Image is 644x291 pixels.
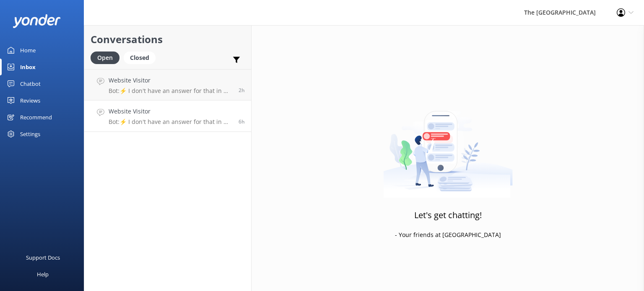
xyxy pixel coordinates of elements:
a: Website VisitorBot:⚡ I don't have an answer for that in my knowledge base. Please try and rephras... [84,100,251,132]
img: yonder-white-logo.png [13,14,61,28]
div: Support Docs [26,249,60,266]
div: Help [37,266,49,283]
div: Home [20,42,36,59]
a: Open [91,53,124,62]
a: Website VisitorBot:⚡ I don't have an answer for that in my knowledge base. Please try and rephras... [84,69,251,100]
img: artwork of a man stealing a conversation from at giant smartphone [383,93,513,198]
div: Closed [124,52,156,64]
h4: Website Visitor [109,107,232,116]
span: Sep 24 2025 01:35pm (UTC -10:00) Pacific/Honolulu [239,87,245,94]
h2: Conversations [91,31,245,47]
a: Closed [124,53,160,62]
p: Bot: ⚡ I don't have an answer for that in my knowledge base. Please try and rephrase your questio... [109,87,232,95]
span: Sep 24 2025 09:56am (UTC -10:00) Pacific/Honolulu [239,118,245,125]
p: Bot: ⚡ I don't have an answer for that in my knowledge base. Please try and rephrase your questio... [109,118,232,126]
div: Chatbot [20,75,41,92]
h3: Let's get chatting! [414,209,482,222]
div: Inbox [20,59,36,75]
div: Settings [20,126,40,142]
h4: Website Visitor [109,76,232,85]
div: Reviews [20,92,40,109]
div: Recommend [20,109,52,126]
div: Open [91,52,119,64]
p: - Your friends at [GEOGRAPHIC_DATA] [395,230,501,239]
